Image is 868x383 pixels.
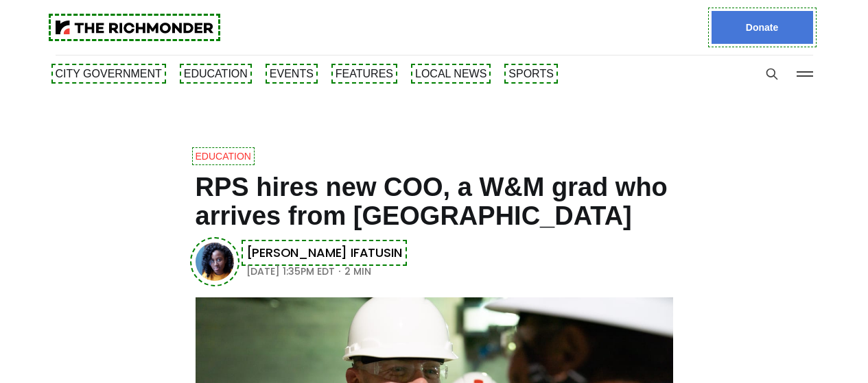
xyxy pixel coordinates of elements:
[196,173,673,259] h1: RPS hires new COO, a W&M grad who arrives from [GEOGRAPHIC_DATA]
[56,21,213,34] img: The Richmonder
[246,292,335,308] time: [DATE] 1:35PM EDT
[196,149,250,163] a: Education
[266,66,307,82] a: Events
[404,66,472,82] a: Local News
[329,66,382,82] a: Features
[180,66,244,82] a: Education
[344,292,371,308] span: 2 min
[494,66,536,82] a: Sports
[762,64,782,84] button: Search this site
[56,66,159,82] a: City Government
[712,11,813,44] a: Donate
[246,273,402,290] a: [PERSON_NAME] Ifatusin
[196,271,234,310] img: Victoria A. Ifatusin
